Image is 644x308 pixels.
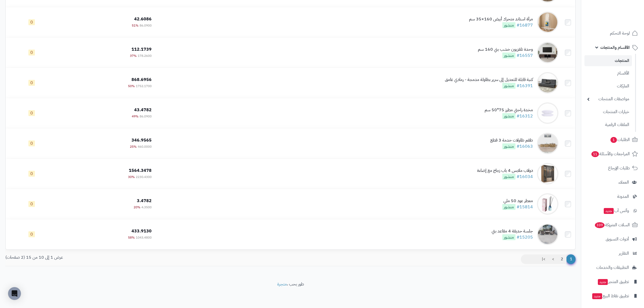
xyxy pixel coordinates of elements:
img: دولاب ملابس 4 باب زجاج مع إضاءة [537,163,558,184]
a: متجرة [277,281,287,287]
span: المدونة [617,193,629,200]
span: التطبيقات والخدمات [596,264,629,271]
span: 0 [28,140,35,146]
span: 1043.4800 [136,235,152,240]
span: أدوات التسويق [606,235,629,243]
a: >| [538,254,549,264]
a: المنتجات [584,55,632,66]
span: جديد [604,208,614,214]
span: 112.1739 [131,46,152,53]
span: الطلبات [610,136,630,143]
a: العملاء [584,176,641,189]
span: منشور [502,204,515,210]
a: أدوات التسويق [584,233,641,246]
a: تطبيق المتجرجديد [584,275,641,288]
img: كنبة قابلة للتعديل إلى سرير بطاولة مدمجة - رمادي غامق [537,72,558,94]
a: 2 [557,254,566,264]
a: #16312 [517,113,533,119]
span: منشور [502,174,515,180]
img: مخدة راحتي مطرز 75*50 سم [537,102,558,124]
span: 42.6086 [134,16,152,22]
a: مواصفات المنتجات [584,93,632,105]
span: وآتس آب [603,207,629,214]
div: دولاب ملابس 4 باب زجاج مع إضاءة [477,168,533,174]
span: جديد [592,293,602,299]
span: 58% [128,235,135,240]
div: جلسة حديقة 4 مقاعد بني [492,228,533,234]
img: logo-2.png [608,4,639,15]
a: المدونة [584,190,641,203]
span: الأقسام والمنتجات [600,44,630,51]
a: الطلبات1 [584,133,641,146]
span: 0 [28,231,35,237]
span: 0 [28,110,35,116]
span: منشور [502,234,515,240]
span: 43.4782 [134,107,152,113]
span: 0 [28,201,35,207]
span: طلبات الإرجاع [608,164,630,172]
a: #16557 [517,52,533,59]
span: المراجعات والأسئلة [591,150,630,158]
span: 86.0900 [140,114,152,119]
a: > [548,254,558,264]
span: 0 [28,80,35,86]
span: 50% [128,84,135,88]
div: مخدة راحتي مطرز 75*50 سم [485,107,533,113]
span: 1564.3478 [129,167,152,174]
span: تطبيق نقاط البيع [592,292,629,300]
img: وحدة تلفزيون خشب بني 160 سم [537,42,558,63]
span: 3.4782 [137,198,152,204]
span: 868.6956 [131,76,152,83]
div: معطر عود 50 ملي [502,198,533,204]
span: 339 [595,222,605,228]
span: 2230.4300 [136,175,152,179]
a: الماركات [584,80,632,92]
a: تطبيق نقاط البيعجديد [584,290,641,302]
a: التقارير [584,247,641,260]
img: مرآة استاند متحرك أبيض 160×35 سم [537,12,558,33]
span: منشور [502,22,515,28]
span: 20% [134,205,140,210]
span: 460.0000 [138,144,152,149]
span: منشور [502,143,515,149]
div: مرآة استاند متحرك أبيض 160×35 سم [469,16,533,22]
span: 11 [591,151,599,157]
img: طقم طاولات خدمة 3 قطع [537,133,558,154]
a: #15814 [517,204,533,210]
a: خيارات المنتجات [584,106,632,118]
span: 1 [610,137,617,143]
span: السلات المتروكة [594,221,630,229]
span: 1752.1700 [136,84,152,88]
span: لوحة التحكم [610,29,630,37]
span: 37% [130,53,137,58]
span: 0 [28,171,35,177]
span: 25% [130,144,137,149]
a: طلبات الإرجاع [584,162,641,175]
span: 346.9565 [131,137,152,143]
a: الملفات الرقمية [584,119,632,131]
span: 178.2600 [138,53,152,58]
span: جديد [598,279,608,285]
a: #16063 [517,143,533,150]
span: 4.3500 [141,205,152,210]
a: لوحة التحكم [584,27,641,40]
a: التطبيقات والخدمات [584,261,641,274]
div: طقم طاولات خدمة 3 قطع [490,137,533,143]
img: جلسة حديقة 4 مقاعد بني [537,224,558,245]
span: منشور [502,113,515,119]
span: منشور [502,83,515,89]
span: 49% [132,114,138,119]
a: #16877 [517,22,533,28]
span: تطبيق المتجر [597,278,629,285]
span: منشور [502,53,515,58]
span: 30% [128,175,135,179]
a: وآتس آبجديد [584,204,641,217]
div: Open Intercom Messenger [8,287,21,300]
span: 0 [28,50,35,55]
a: السلات المتروكة339 [584,218,641,231]
img: معطر عود 50 ملي [537,193,558,215]
span: 51% [132,23,138,28]
span: 0 [28,19,35,25]
a: #16034 [517,173,533,180]
a: المراجعات والأسئلة11 [584,147,641,160]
